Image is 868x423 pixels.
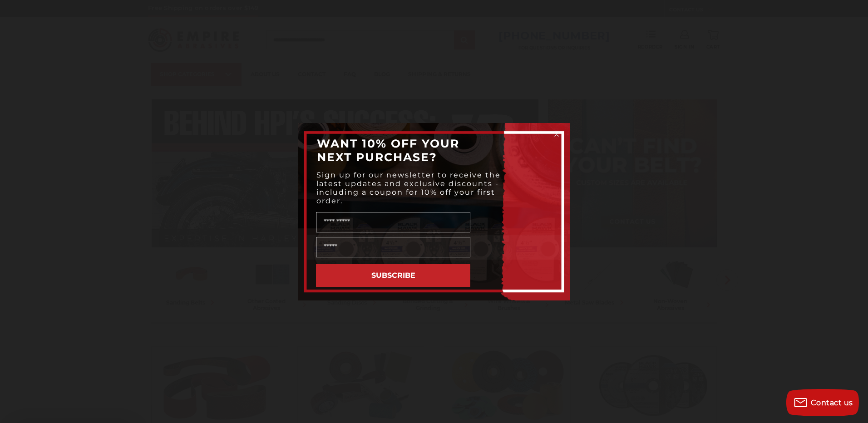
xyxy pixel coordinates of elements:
span: Contact us [811,398,853,407]
span: WANT 10% OFF YOUR NEXT PURCHASE? [317,137,459,164]
button: Close dialog [552,130,561,139]
span: Sign up for our newsletter to receive the latest updates and exclusive discounts - including a co... [316,171,501,205]
input: Email [316,237,470,257]
button: SUBSCRIBE [316,264,470,287]
button: Contact us [786,389,859,416]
